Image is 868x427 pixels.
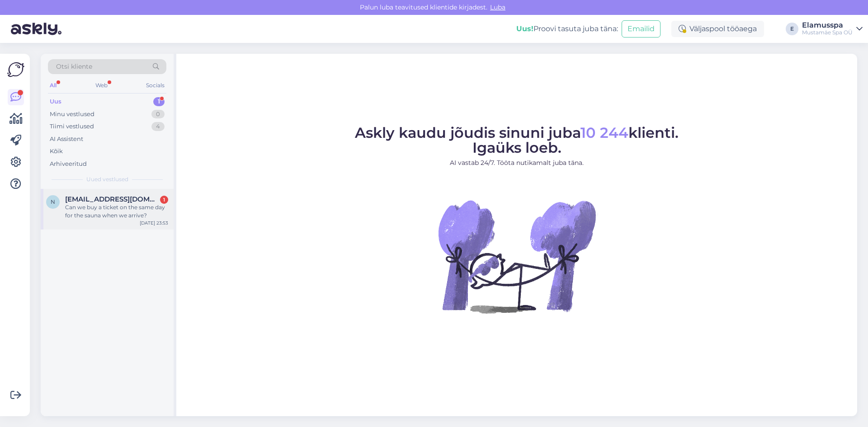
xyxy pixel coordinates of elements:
[802,22,863,36] a: ElamusspaMustamäe Spa OÜ
[50,135,83,144] div: AI Assistent
[7,61,24,78] img: Askly Logo
[51,198,55,205] span: n
[86,175,128,183] span: Uued vestlused
[140,220,168,226] div: [DATE] 23:53
[50,160,87,169] div: Arhiveeritud
[355,124,679,156] span: Askly kaudu jõudis sinuni juba klienti. Igaüks loeb.
[153,97,165,106] div: 1
[65,195,159,203] span: ninapalmierrobertson@gmail.com
[94,80,109,91] div: Web
[48,80,58,91] div: All
[671,21,764,37] div: Väljaspool tööaega
[622,20,660,38] button: Emailid
[516,24,533,33] b: Uus!
[50,97,61,106] div: Uus
[355,158,679,168] p: AI vastab 24/7. Tööta nutikamalt juba täna.
[50,110,94,119] div: Minu vestlused
[802,22,853,29] div: Elamusspa
[160,196,168,204] div: 1
[802,29,853,36] div: Mustamäe Spa OÜ
[65,203,168,220] div: Can we buy a ticket on the same day for the sauna when we arrive?
[151,122,165,131] div: 4
[580,124,628,141] span: 10 244
[435,175,598,338] img: No Chat active
[50,122,94,131] div: Tiimi vestlused
[516,23,618,34] div: Proovi tasuta juba täna:
[56,62,92,71] span: Otsi kliente
[50,147,63,156] div: Kõik
[144,80,166,91] div: Socials
[786,23,798,35] div: E
[151,110,165,119] div: 0
[487,3,508,11] span: Luba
